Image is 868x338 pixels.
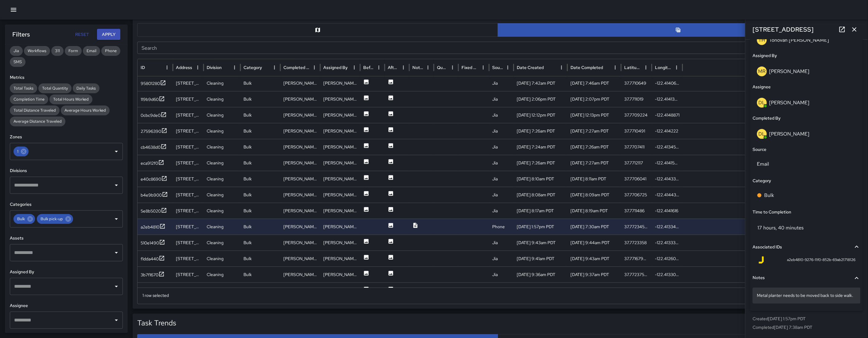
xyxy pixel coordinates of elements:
[514,107,567,123] div: 9/22/2025, 12:12pm PDT
[320,171,360,187] div: Ken McCarter
[270,63,279,72] button: Category column menu
[652,251,683,267] div: -122.41260954
[280,139,320,155] div: Woodrow Blake
[141,271,165,279] button: 3b7f1670
[514,219,567,235] div: 9/15/2025, 1:57pm PDT
[621,219,652,235] div: 37.772345995
[204,139,240,155] div: Cleaning
[141,255,165,263] button: f1dda440
[514,235,567,251] div: 9/16/2025, 9:43am PDT
[320,187,360,203] div: Ken McCarter
[621,203,652,219] div: 37.7711486
[37,216,67,222] span: Bulk pick-up
[141,191,168,199] button: b4e9b900
[461,65,478,70] div: Fixed Asset
[204,91,240,107] div: Cleaning
[240,155,280,171] div: Bulk
[204,282,240,298] div: Cleaning
[141,240,159,246] div: 510e1490
[141,112,161,118] div: 0cbc9de0
[204,75,240,91] div: Cleaning
[141,96,165,103] button: 119b9d60
[567,91,621,107] div: 9/22/2025, 2:07pm PDT
[65,48,82,54] span: Form
[621,171,652,187] div: 37.7706041
[675,27,681,33] svg: Table
[112,282,121,291] button: Open
[10,167,123,174] h6: Divisions
[652,107,683,123] div: -122.4148871
[38,85,72,91] span: Total Quantity
[14,147,29,156] div: 1
[652,155,683,171] div: -122.4141544
[489,219,514,235] div: Phone
[101,46,120,56] div: Phone
[280,219,320,235] div: David Lewis
[10,269,123,275] h6: Assigned By
[320,251,360,267] div: David Lewis
[652,123,683,139] div: -122.414222
[240,75,280,91] div: Bulk
[240,235,280,251] div: Bulk
[10,59,25,65] span: SMS
[83,46,100,56] div: Email
[204,251,240,267] div: Cleaning
[479,63,488,72] button: Fixed Asset column menu
[243,65,262,70] div: Category
[112,181,121,190] button: Open
[240,123,280,139] div: Bulk
[320,123,360,139] div: Woodrow Blake
[642,63,650,72] button: Latitude column menu
[652,91,683,107] div: -122.4141329
[489,187,514,203] div: Jia
[570,65,603,70] div: Date Completed
[10,94,48,104] div: Completion Time
[10,46,23,56] div: Jia
[38,83,72,93] div: Total Quantity
[567,267,621,282] div: 9/16/2025, 9:37am PDT
[141,128,161,134] div: 27596390
[141,239,165,247] button: 510e1490
[10,117,65,126] div: Average Distance Traveled
[141,175,167,183] button: e40c8690
[10,57,25,67] div: SMS
[280,155,320,171] div: Woodrow Blake
[173,203,204,219] div: 22 Norfolk Street
[37,214,73,224] div: Bulk pick-up
[240,107,280,123] div: Bulk
[280,107,320,123] div: Woodrow Blake
[280,171,320,187] div: Ken McCarter
[280,123,320,139] div: Woodrow Blake
[489,251,514,267] div: Jia
[514,251,567,267] div: 9/16/2025, 9:41am PDT
[240,187,280,203] div: Bulk
[375,63,383,72] button: Before Photo column menu
[567,75,621,91] div: 9/23/2025, 7:46am PDT
[448,63,457,72] button: Quantity column menu
[280,235,320,251] div: Woodrow Blake
[240,91,280,107] div: Bulk
[207,65,222,70] div: Division
[412,65,423,70] div: Notes
[320,107,360,123] div: Woodrow Blake
[10,134,123,140] h6: Zones
[141,80,160,86] div: 95801280
[49,96,92,102] span: Total Hours Worked
[492,65,503,70] div: Source
[280,267,320,282] div: David Lewis
[621,267,652,282] div: 37.772375987
[624,65,641,70] div: Latitude
[621,251,652,267] div: 37.771679013
[240,139,280,155] div: Bulk
[240,203,280,219] div: Bulk
[72,29,92,40] button: Reset
[24,46,50,56] div: Workflows
[240,251,280,267] div: Bulk
[652,139,683,155] div: -122.4134567
[141,128,167,135] button: 27596390
[621,107,652,123] div: 37.7709224
[320,75,360,91] div: Woodrow Blake
[567,123,621,139] div: 9/22/2025, 7:27am PDT
[112,147,121,156] button: Open
[567,219,621,235] div: 9/17/2025, 7:30am PDT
